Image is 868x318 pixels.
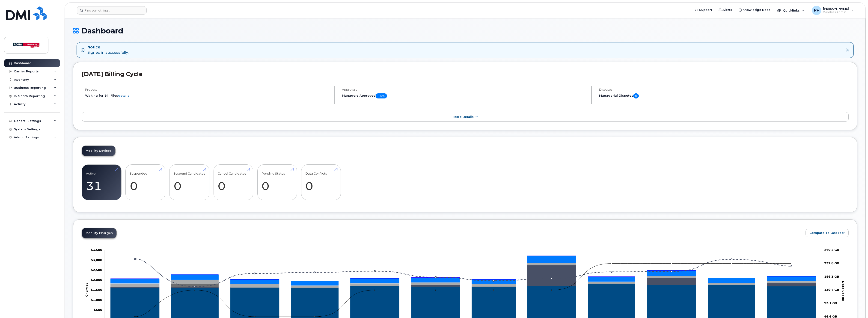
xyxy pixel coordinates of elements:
[824,301,837,305] tspan: 93.1 GB
[91,298,102,302] tspan: $1,000
[824,288,839,291] tspan: 139.7 GB
[94,308,102,312] g: $0
[91,288,102,291] g: $0
[91,278,102,282] tspan: $2,000
[174,167,205,198] a: Suspend Candidates 0
[91,248,102,252] g: $0
[87,45,128,55] div: Signed in successfully.
[218,167,249,198] a: Cancel Candidates 0
[118,94,129,97] a: details
[342,93,587,98] h5: Managers Approved
[91,248,102,252] tspan: $3,500
[85,282,88,297] tspan: Charges
[824,248,839,252] tspan: 279.4 GB
[86,167,117,198] a: Active 31
[599,88,849,91] h4: Disputes
[94,308,102,312] tspan: $500
[82,146,115,156] a: Mobility Devices
[82,228,116,238] a: Mobility Charges
[85,88,330,91] h4: Process
[91,298,102,302] g: $0
[809,231,845,235] span: Compare To Last Year
[262,167,293,198] a: Pending Status 0
[82,71,849,77] h2: [DATE] Billing Cycle
[305,167,336,198] a: Data Conflicts 0
[376,93,387,98] span: 0 of 0
[91,268,102,272] g: $0
[130,167,161,198] a: Suspended 0
[453,115,474,119] span: More Details
[91,258,102,262] g: $0
[91,288,102,291] tspan: $1,500
[633,93,639,98] span: 0
[91,278,102,282] g: $0
[85,93,330,98] li: Waiting for Bill Files
[91,258,102,262] tspan: $3,000
[342,88,587,91] h4: Approvals
[87,45,128,50] strong: Notice
[824,261,839,265] tspan: 232.8 GB
[599,93,849,98] h5: Managerial Disputes
[73,27,857,35] h1: Dashboard
[841,281,845,301] tspan: Data Usage
[806,229,849,237] button: Compare To Last Year
[824,275,839,278] tspan: 186.3 GB
[91,268,102,272] tspan: $2,500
